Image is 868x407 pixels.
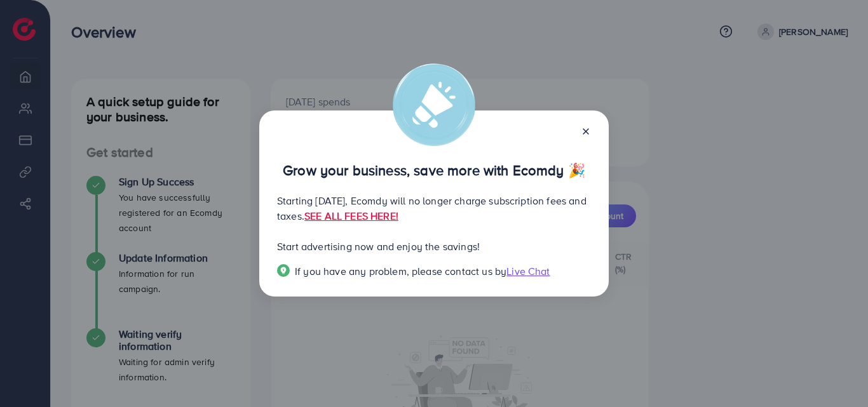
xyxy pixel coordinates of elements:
img: Popup guide [277,264,290,277]
img: alert [393,63,475,146]
a: SEE ALL FEES HERE! [304,209,398,223]
p: Starting [DATE], Ecomdy will no longer charge subscription fees and taxes. [277,193,591,224]
p: Start advertising now and enjoy the savings! [277,239,591,254]
span: If you have any problem, please contact us by [295,264,506,278]
p: Grow your business, save more with Ecomdy 🎉 [277,163,591,178]
span: Live Chat [506,264,550,278]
